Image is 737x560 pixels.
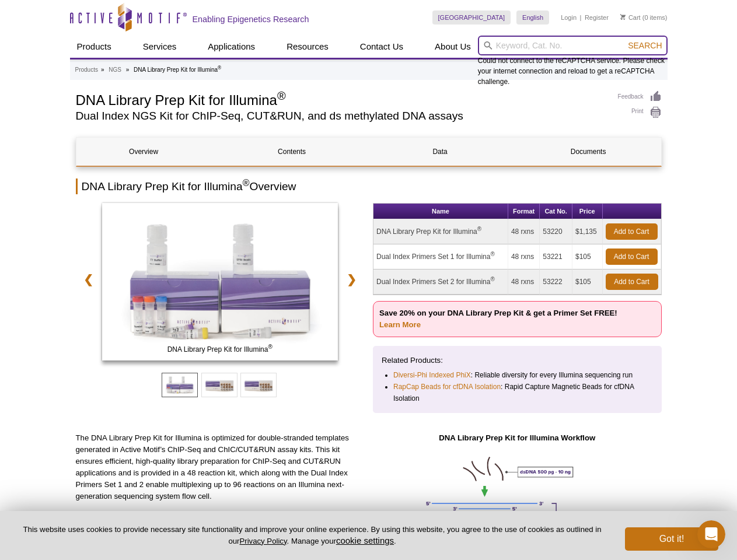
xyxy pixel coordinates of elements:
img: DNA Library Prep Kit for Illumina [102,203,338,360]
iframe: Intercom live chat [697,520,725,548]
a: ❮ [76,266,101,293]
li: » [101,66,104,73]
th: Price [572,204,603,219]
span: DNA Library Prep Kit for Illumina [104,344,336,355]
strong: DNA Library Prep Kit for Illumina Workflow [439,433,595,442]
sup: ® [490,276,494,282]
a: Learn More [379,320,421,329]
td: 48 rxns [508,244,540,269]
li: : Rapid Capture Magnetic Beads for cfDNA Isolation [393,381,642,404]
a: Print [618,106,662,119]
a: English [516,10,549,24]
a: Add to Cart [606,249,658,265]
sup: ® [218,65,221,71]
a: Add to Cart [606,223,658,240]
div: Could not connect to the reCAPTCHA service. Please check your internet connection and reload to g... [478,36,668,87]
th: Cat No. [540,204,572,219]
a: NGS [109,65,121,75]
td: $105 [572,244,603,269]
sup: ® [277,89,286,102]
a: Contact Us [353,36,410,58]
a: Products [70,36,118,58]
td: 48 rxns [508,269,540,295]
a: RapCap Beads for cfDNA Isolation [393,381,501,393]
li: » [126,66,130,73]
h2: DNA Library Prep Kit for Illumina Overview [76,178,662,194]
a: Register [585,13,609,22]
a: Feedback [618,90,662,103]
a: Contents [225,138,359,166]
td: 48 rxns [508,219,540,244]
a: Add to Cart [606,274,658,290]
h2: Enabling Epigenetics Research [193,14,309,24]
input: Keyword, Cat. No. [478,36,668,55]
a: Data [373,138,508,166]
sup: ® [490,251,494,257]
a: Documents [521,138,656,166]
li: DNA Library Prep Kit for Illumina [134,66,221,73]
a: Cart [620,13,641,22]
span: Search [628,41,662,50]
li: : Reliable diversity for every Illumina sequencing run [393,369,642,381]
p: Related Products: [382,355,653,366]
a: Services [136,36,184,58]
a: ❯ [339,266,364,293]
sup: ® [477,226,481,232]
li: (0 items) [620,10,668,24]
h1: DNA Library Prep Kit for Illumina [76,90,606,108]
a: Resources [280,36,336,58]
td: DNA Library Prep Kit for Illumina [373,219,508,244]
img: Your Cart [620,14,626,20]
td: 53221 [540,244,572,269]
a: Products [75,65,98,75]
td: 53220 [540,219,572,244]
td: Dual Index Primers Set 1 for Illumina [373,244,508,269]
th: Name [373,204,508,219]
td: Dual Index Primers Set 2 for Illumina [373,269,508,295]
sup: ® [243,178,250,188]
li: | [580,10,582,24]
a: Login [561,13,577,22]
a: Privacy Policy [239,537,287,545]
button: Got it! [625,527,718,551]
a: Diversi-Phi Indexed PhiX [393,369,471,381]
p: This website uses cookies to provide necessary site functionality and improve your online experie... [19,524,606,547]
p: The DNA Library Prep Kit for Illumina is optimized for double-stranded templates generated in Act... [76,432,365,502]
td: $1,135 [572,219,603,244]
button: cookie settings [336,535,394,545]
strong: Save 20% on your DNA Library Prep Kit & get a Primer Set FREE! [379,309,617,329]
a: [GEOGRAPHIC_DATA] [432,10,511,24]
td: $105 [572,269,603,295]
h2: Dual Index NGS Kit for ChIP-Seq, CUT&RUN, and ds methylated DNA assays [76,111,606,121]
sup: ® [268,344,272,350]
a: DNA Library Prep Kit for Illumina [102,203,338,364]
a: Applications [201,36,262,58]
a: About Us [428,36,478,58]
td: 53222 [540,269,572,295]
a: Overview [76,138,211,166]
button: Search [624,40,665,51]
th: Format [508,204,540,219]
